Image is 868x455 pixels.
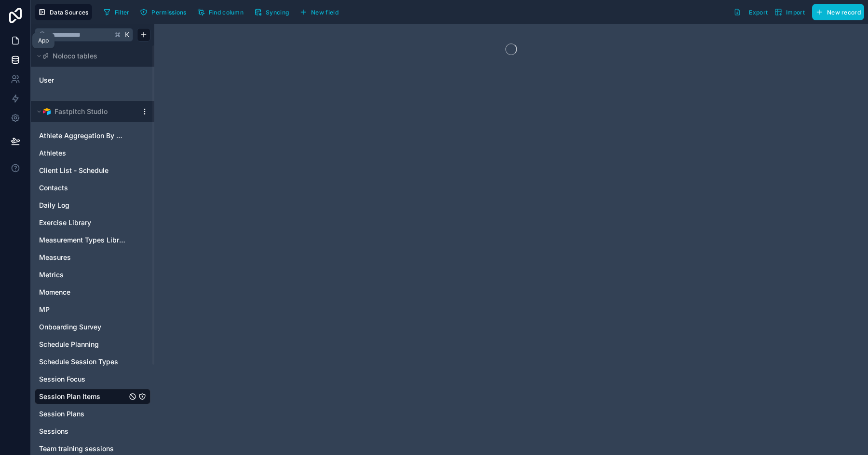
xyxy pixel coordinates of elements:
a: Session Plan Items [39,392,127,401]
span: Find column [209,9,244,16]
div: Contacts [35,180,150,196]
span: Filter [115,9,130,16]
div: Session Focus [35,371,150,387]
div: App [38,37,49,44]
span: K [124,31,131,38]
div: Sessions [35,424,150,439]
a: Momence [39,287,127,297]
span: Team training sessions [39,444,114,454]
a: Measures [39,253,127,262]
span: Client List - Schedule [39,166,108,175]
span: Metrics [39,270,64,280]
button: Filter [100,5,133,19]
div: Momence [35,284,150,300]
a: Athlete Aggregation By Age [39,131,127,141]
a: Sessions [39,427,127,436]
span: Daily Log [39,200,69,210]
div: Onboarding Survey [35,319,150,335]
a: Daily Log [39,200,127,210]
button: New field [296,5,342,19]
div: Measurement Types Library [35,232,150,248]
a: MP [39,305,127,314]
div: Athlete Aggregation By Age [35,128,150,143]
div: User [35,72,150,88]
a: Measurement Types Library [39,235,127,245]
div: Schedule Planning [35,337,150,352]
span: Permissions [151,9,186,16]
span: Athletes [39,148,66,158]
button: Noloco tables [35,49,145,63]
span: Momence [39,287,70,297]
span: Measures [39,253,71,262]
span: Syncing [266,9,289,16]
a: Syncing [251,5,296,19]
button: Permissions [136,5,190,19]
span: Export [749,9,768,16]
a: User [39,75,117,85]
a: Metrics [39,270,127,280]
a: Session Plans [39,409,127,419]
button: New record [812,4,864,20]
div: Athletes [35,145,150,161]
span: Sessions [39,427,68,436]
a: Client List - Schedule [39,166,127,175]
span: Session Focus [39,374,85,384]
span: New record [827,9,861,16]
span: Session Plans [39,409,84,419]
div: Metrics [35,267,150,283]
span: Fastpitch Studio [54,107,108,116]
span: Exercise Library [39,218,91,227]
a: Onboarding Survey [39,322,127,332]
button: Export [730,4,771,20]
span: Schedule Session Types [39,357,118,367]
span: Data Sources [50,9,89,16]
span: New field [311,9,339,16]
a: Contacts [39,183,127,193]
span: Import [786,9,805,16]
div: Session Plan Items [35,389,150,404]
button: Syncing [251,5,292,19]
a: Athletes [39,148,127,158]
div: Daily Log [35,198,150,213]
a: Schedule Planning [39,340,127,349]
button: Airtable LogoFastpitch Studio [35,105,137,118]
a: Team training sessions [39,444,127,454]
span: Noloco tables [53,51,97,61]
a: New record [808,4,864,20]
div: Measures [35,250,150,265]
div: Session Plans [35,406,150,422]
div: MP [35,302,150,317]
span: Contacts [39,183,68,193]
span: MP [39,305,50,314]
a: Exercise Library [39,218,127,227]
a: Permissions [136,5,193,19]
span: Onboarding Survey [39,322,101,332]
button: Data Sources [35,4,92,20]
div: Client List - Schedule [35,163,150,178]
div: Schedule Session Types [35,354,150,370]
span: Session Plan Items [39,392,100,401]
a: Session Focus [39,374,127,384]
button: Find column [194,5,247,19]
span: Schedule Planning [39,340,99,349]
div: Exercise Library [35,215,150,230]
a: Schedule Session Types [39,357,127,367]
img: Airtable Logo [43,108,51,115]
button: Import [771,4,808,20]
span: User [39,75,54,85]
